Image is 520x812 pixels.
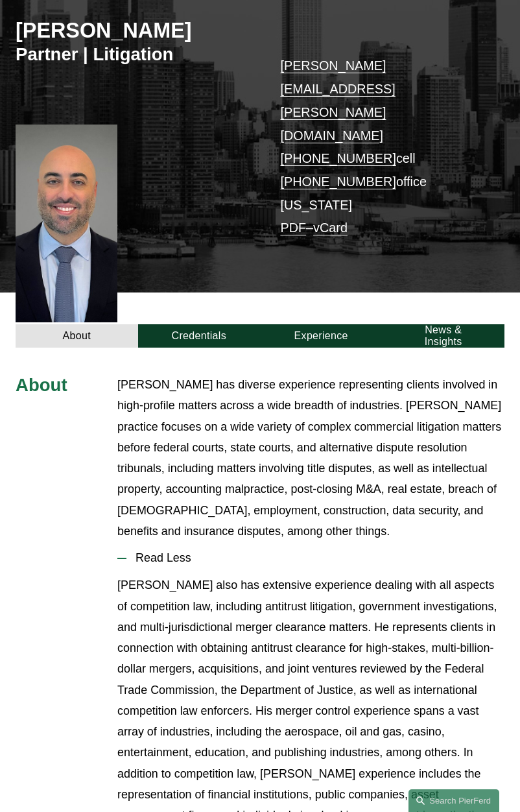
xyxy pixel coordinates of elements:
a: [PHONE_NUMBER] [280,151,396,165]
a: About [16,324,137,348]
a: News & Insights [382,324,504,348]
span: Read Less [126,551,504,565]
p: cell office [US_STATE] – [280,54,484,240]
h3: Partner | Litigation [16,43,260,66]
span: About [16,375,67,395]
a: Search this site [408,789,499,812]
a: vCard [313,221,348,235]
h2: [PERSON_NAME] [16,18,260,43]
a: [PERSON_NAME][EMAIL_ADDRESS][PERSON_NAME][DOMAIN_NAME] [280,58,395,142]
a: [PHONE_NUMBER] [280,174,396,189]
p: [PERSON_NAME] has diverse experience representing clients involved in high-profile matters across... [117,374,504,542]
a: PDF [280,221,306,235]
button: Read Less [117,542,504,575]
a: Experience [260,324,382,348]
a: Credentials [138,324,260,348]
